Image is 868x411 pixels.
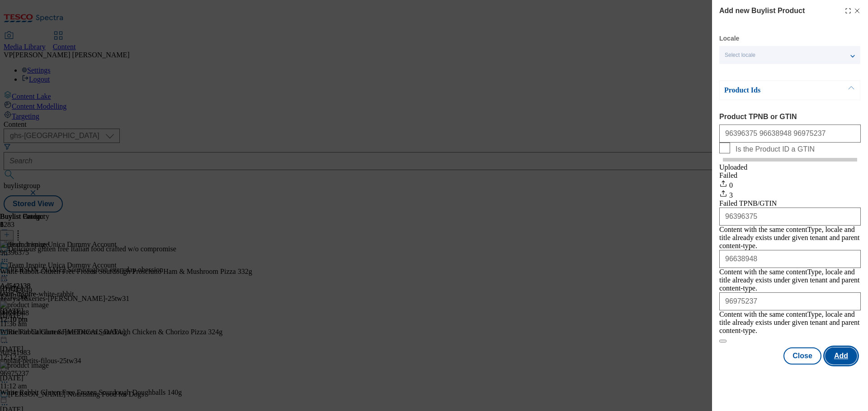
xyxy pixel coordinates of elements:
[719,268,861,292] div: Content with the same contentType, locale and title already exists under given tenant and parent ...
[719,171,861,180] div: Failed
[719,189,861,199] div: 3
[719,46,860,64] button: Select locale
[719,226,861,250] div: Content with the same contentType, locale and title already exists under given tenant and parent ...
[724,86,819,95] p: Product Ids
[719,5,805,16] h4: Add new Buylist Product
[719,125,861,143] input: Enter 1 or 20 space separated Product TPNB or GTIN
[719,113,861,121] label: Product TPNB or GTIN
[719,310,861,335] div: Content with the same contentType, locale and title already exists under given tenant and parent ...
[783,347,821,365] button: Close
[725,52,755,59] span: Select locale
[719,163,861,171] div: Uploaded
[719,36,739,41] label: Locale
[719,180,861,189] div: 0
[719,199,861,208] div: Failed TPNB/GTIN
[736,145,815,153] span: Is the Product ID a GTIN
[825,347,857,365] button: Add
